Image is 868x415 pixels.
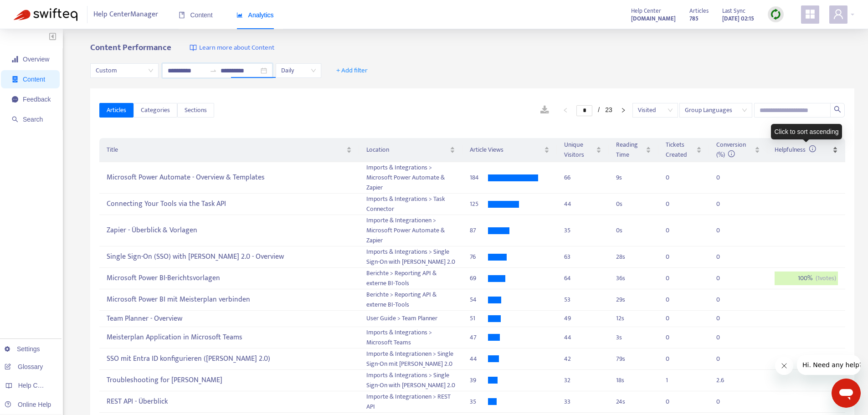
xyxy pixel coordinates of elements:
[616,313,651,323] div: 12 s
[616,252,651,262] div: 28 s
[12,96,18,102] span: message
[564,375,601,385] div: 32
[177,103,214,118] button: Sections
[666,173,684,183] div: 0
[576,105,612,116] li: 1/23
[563,108,568,113] span: left
[564,173,601,183] div: 66
[336,65,368,76] span: + Add filter
[666,225,684,236] div: 0
[199,43,274,53] span: Learn more about Content
[616,173,651,183] div: 9 s
[564,225,601,236] div: 35
[716,173,734,183] div: 0
[770,9,781,20] img: sync.dc5367851b00ba804db3.png
[470,199,488,209] div: 125
[797,355,861,375] iframe: Nachricht vom Unternehmen
[557,138,609,162] th: Unique Visitors
[359,311,463,327] td: User Guide > Team Planner
[775,357,793,375] iframe: Nachricht schließen
[107,271,351,286] div: Microsoft Power BI-Berichtsvorlagen
[598,106,600,113] span: /
[5,6,66,14] span: Hi. Need any help?
[658,138,709,162] th: Tickets Created
[616,105,631,116] li: Next Page
[329,63,375,78] button: + Add filter
[5,401,51,408] a: Online Help
[462,138,557,162] th: Article Views
[666,375,684,385] div: 1
[616,105,631,116] button: right
[771,124,842,139] div: Click to sort ascending
[631,14,676,24] strong: [DOMAIN_NAME]
[107,394,351,409] div: REST API - Überblick
[470,225,488,236] div: 87
[716,375,734,385] div: 2.6
[359,391,463,413] td: Importe & Integrationen > REST API
[685,103,747,117] span: Group Languages
[666,273,684,283] div: 0
[185,105,207,115] span: Sections
[616,199,651,209] div: 0 s
[23,116,43,123] span: Search
[12,116,18,123] span: search
[470,252,488,262] div: 76
[616,273,651,283] div: 36 s
[107,292,351,307] div: Microsoft Power BI mit Meisterplan verbinden
[833,9,844,20] span: user
[470,273,488,283] div: 69
[716,295,734,305] div: 0
[190,44,197,51] img: image-link
[107,373,351,388] div: Troubleshooting for [PERSON_NAME]
[631,6,661,16] span: Help Center
[99,103,134,118] button: Articles
[23,96,51,103] span: Feedback
[722,14,754,24] strong: [DATE] 02:15
[616,333,651,343] div: 3 s
[564,313,601,323] div: 49
[359,246,463,268] td: Imports & Integrations > Single Sign-On with [PERSON_NAME] 2.0
[93,6,158,23] span: Help Center Manager
[716,139,746,160] span: Conversion (%)
[99,138,359,162] th: Title
[236,11,274,19] span: Analytics
[666,333,684,343] div: 0
[666,313,684,323] div: 0
[558,105,573,116] li: Previous Page
[470,333,488,343] div: 47
[716,225,734,236] div: 0
[96,64,153,77] span: Custom
[722,6,745,16] span: Last Sync
[107,330,351,345] div: Meisterplan Application in Microsoft Teams
[775,272,838,285] div: 100 %
[832,379,861,408] iframe: Schaltfläche zum Öffnen des Messaging-Fensters
[359,162,463,194] td: Imports & Integrations > Microsoft Power Automate & Zapier
[616,397,651,407] div: 24 s
[616,375,651,385] div: 18 s
[107,311,351,326] div: Team Planner - Overview
[366,145,448,155] span: Location
[5,345,40,353] a: Settings
[359,370,463,391] td: Imports & Integrations > Single Sign-On with [PERSON_NAME] 2.0
[638,103,673,117] span: Visited
[470,145,542,155] span: Article Views
[564,397,601,407] div: 33
[179,12,185,18] span: book
[470,397,488,407] div: 35
[666,354,684,364] div: 0
[210,67,217,74] span: to
[359,348,463,370] td: Importe & Integrationen > Single Sign-On mit [PERSON_NAME] 2.0
[716,252,734,262] div: 0
[564,354,601,364] div: 42
[716,273,734,283] div: 0
[564,199,601,209] div: 44
[666,252,684,262] div: 0
[107,250,351,265] div: Single Sign-On (SSO) with [PERSON_NAME] 2.0 - Overview
[359,215,463,246] td: Importe & Integrationen > Microsoft Power Automate & Zapier
[107,170,351,185] div: Microsoft Power Automate - Overview & Templates
[616,140,644,160] span: Reading Time
[5,363,43,370] a: Glossary
[666,397,684,407] div: 0
[666,199,684,209] div: 0
[107,351,351,366] div: SSO mit Entra ID konfigurieren ([PERSON_NAME] 2.0)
